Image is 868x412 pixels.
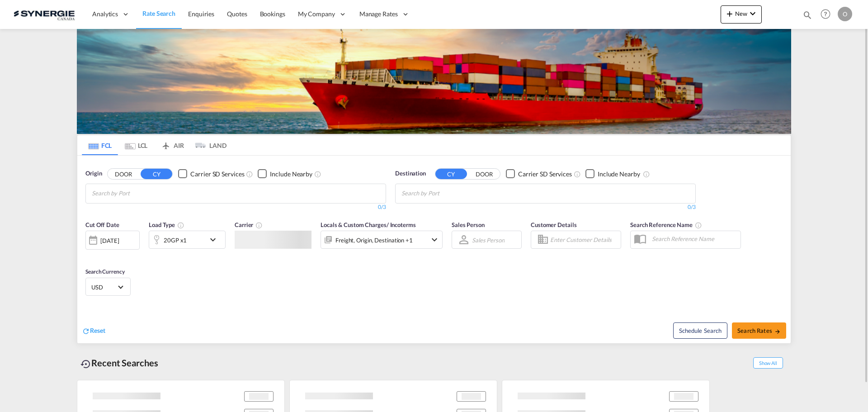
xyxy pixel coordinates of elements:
input: Search Reference Name [647,232,741,246]
span: Search Reference Name [630,221,702,228]
div: 0/3 [85,204,386,211]
span: Cut Off Date [85,221,119,228]
button: Note: By default Schedule search will only considerorigin ports, destination ports and cut off da... [673,322,727,339]
md-icon: Unchecked: Search for CY (Container Yard) services for all selected carriers.Checked : Search for... [246,170,253,178]
div: Recent Searches [77,353,162,373]
div: 20GP x1icon-chevron-down [149,231,226,249]
span: Search Rates [737,327,781,334]
div: 20GP x1 [164,234,187,246]
span: Help [818,6,833,22]
md-icon: icon-backup-restore [80,359,91,369]
md-icon: Unchecked: Ignores neighbouring ports when fetching rates.Checked : Includes neighbouring ports w... [643,170,650,178]
md-checkbox: Checkbox No Ink [178,169,244,179]
input: Enter Customer Details [550,233,618,246]
md-icon: Unchecked: Ignores neighbouring ports when fetching rates.Checked : Includes neighbouring ports w... [314,170,321,178]
button: icon-plus 400-fgNewicon-chevron-down [721,5,762,24]
button: Search Ratesicon-arrow-right [732,322,786,339]
span: Carrier [235,221,263,228]
md-icon: icon-arrow-right [774,328,781,335]
span: Locals & Custom Charges [321,221,416,228]
div: OriginDOOR CY Checkbox No InkUnchecked: Search for CY (Container Yard) services for all selected ... [77,156,791,343]
md-checkbox: Checkbox No Ink [258,169,312,179]
div: icon-magnify [802,10,812,24]
md-icon: Unchecked: Search for CY (Container Yard) services for all selected carriers.Checked : Search for... [574,170,581,178]
md-icon: icon-refresh [82,327,90,335]
span: Rate Search [142,9,175,17]
md-icon: Your search will be saved by the below given name [695,222,702,229]
div: O [838,7,852,21]
span: Manage Rates [359,9,398,19]
input: Chips input. [92,186,178,201]
md-select: Select Currency: $ USDUnited States Dollar [90,280,126,294]
md-icon: The selected Trucker/Carrierwill be displayed in the rate results If the rates are from another f... [255,222,263,229]
md-checkbox: Checkbox No Ink [585,169,640,179]
div: Freight Origin Destination Factory Stuffingicon-chevron-down [321,231,443,249]
md-icon: icon-chevron-down [747,8,758,19]
button: DOOR [108,169,139,179]
md-icon: icon-chevron-down [208,234,223,245]
span: Search Currency [85,268,125,275]
span: Bookings [260,10,285,18]
div: Include Nearby [270,170,312,179]
md-tab-item: LCL [118,135,154,155]
span: Destination [395,169,426,178]
span: Reset [90,327,105,334]
md-icon: icon-airplane [160,140,171,147]
span: Origin [85,169,102,178]
span: USD [91,283,117,291]
div: Carrier SD Services [518,170,572,179]
div: Freight Origin Destination Factory Stuffing [335,234,413,246]
div: 0/3 [395,204,696,211]
md-pagination-wrapper: Use the left and right arrow keys to navigate between tabs [82,135,226,155]
div: Carrier SD Services [190,170,244,179]
button: CY [435,169,467,179]
input: Chips input. [401,186,487,201]
md-icon: icon-chevron-down [429,234,440,245]
button: CY [141,169,172,179]
md-icon: icon-information-outline [177,222,184,229]
md-icon: icon-magnify [802,10,812,20]
img: LCL+%26+FCL+BACKGROUND.png [77,29,791,134]
span: Analytics [92,9,118,19]
md-tab-item: FCL [82,135,118,155]
span: Load Type [149,221,184,228]
span: New [724,10,758,17]
button: DOOR [468,169,500,179]
div: Help [818,6,838,23]
span: / Incoterms [387,221,416,228]
span: Show All [753,357,783,369]
img: 1f56c880d42311ef80fc7dca854c8e59.png [14,4,75,24]
span: Quotes [227,10,247,18]
span: Sales Person [452,221,485,228]
span: Customer Details [531,221,576,228]
md-tab-item: AIR [154,135,190,155]
md-checkbox: Checkbox No Ink [506,169,572,179]
md-icon: icon-plus 400-fg [724,8,735,19]
span: Enquiries [188,10,214,18]
div: icon-refreshReset [82,326,105,336]
div: [DATE] [100,237,119,245]
md-tab-item: LAND [190,135,226,155]
div: Include Nearby [598,170,640,179]
span: My Company [298,9,335,19]
div: [DATE] [85,231,140,250]
md-select: Sales Person [471,233,505,246]
md-chips-wrap: Chips container with autocompletion. Enter the text area, type text to search, and then use the u... [90,184,181,201]
md-datepicker: Select [85,249,92,261]
md-chips-wrap: Chips container with autocompletion. Enter the text area, type text to search, and then use the u... [400,184,491,201]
